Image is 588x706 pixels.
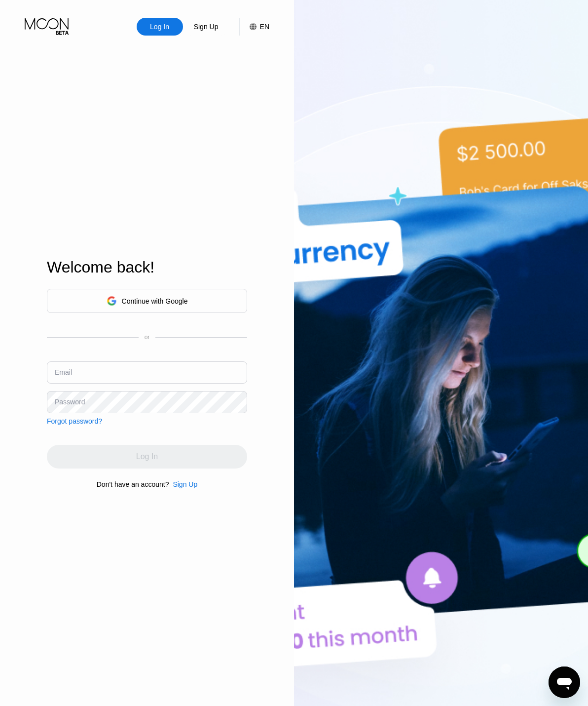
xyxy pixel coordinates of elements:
[149,22,170,32] div: Log In
[47,289,247,313] div: Continue with Google
[55,398,85,406] div: Password
[47,417,102,425] div: Forgot password?
[137,18,183,36] div: Log In
[55,368,72,376] div: Email
[97,480,169,488] div: Don't have an account?
[122,297,188,305] div: Continue with Google
[169,480,197,488] div: Sign Up
[145,334,150,341] div: or
[173,480,197,488] div: Sign Up
[47,258,247,276] div: Welcome back!
[260,23,269,31] div: EN
[239,18,269,36] div: EN
[193,22,220,32] div: Sign Up
[549,667,580,698] iframe: Schaltfläche zum Öffnen des Messaging-Fensters
[183,18,229,36] div: Sign Up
